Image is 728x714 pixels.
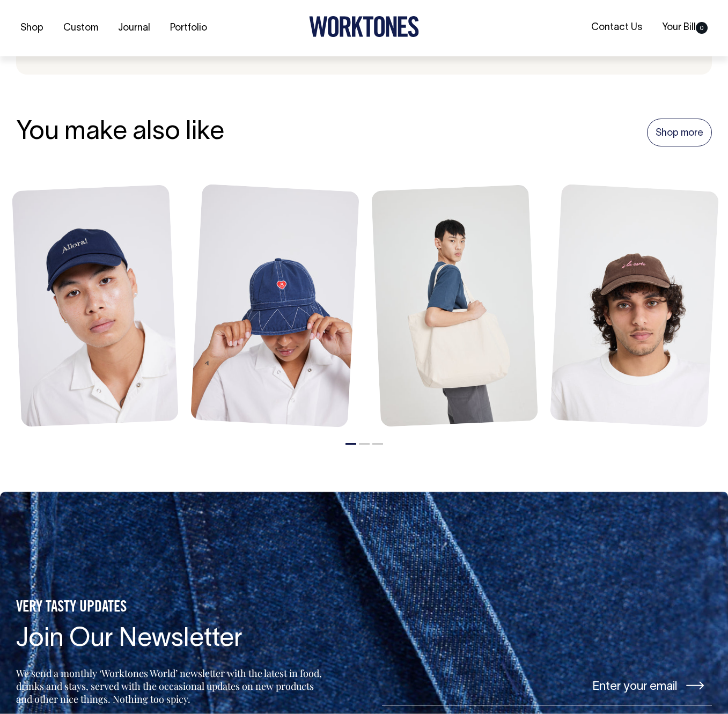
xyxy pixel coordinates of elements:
img: dark-navy [12,185,179,426]
input: Enter your email [382,665,712,705]
a: Shop more [647,119,712,146]
a: Your Bill0 [658,19,712,36]
button: 1 of 3 [345,443,356,445]
p: We send a monthly ‘Worktones World’ newsletter with the latest in food, drinks and stays, served ... [16,667,325,705]
a: Journal [114,19,155,37]
button: 2 of 3 [359,443,370,445]
a: Contact Us [587,19,646,36]
h3: You make also like [16,119,224,147]
h4: Join Our Newsletter [16,625,325,654]
h5: VERY TASTY UPDATES [16,599,325,617]
span: 0 [696,22,708,34]
a: Portfolio [166,19,211,37]
a: Custom [59,19,102,37]
img: natural [371,185,538,426]
img: espresso [550,184,719,428]
img: indigo [190,184,359,428]
button: 3 of 3 [372,443,383,445]
a: Shop [16,19,48,37]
